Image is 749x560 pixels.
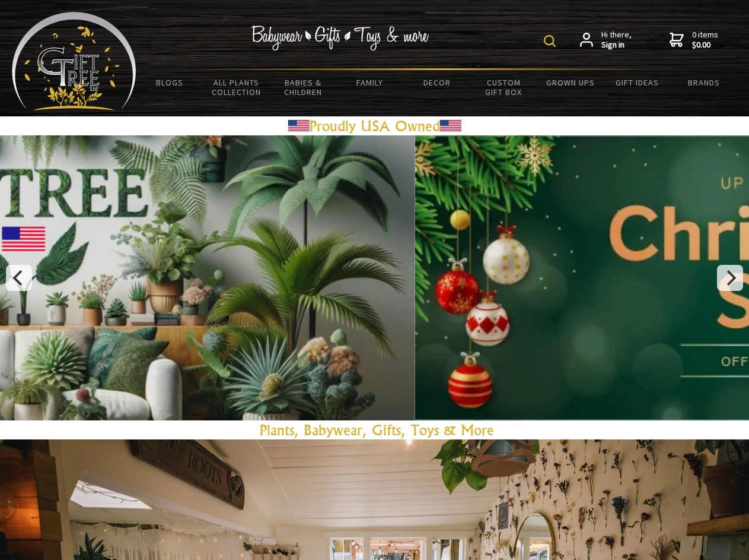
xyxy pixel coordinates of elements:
[136,70,203,95] a: BLOGS
[544,35,556,47] img: product search
[601,40,632,50] strong: Sign in
[692,29,718,50] span: 0 items
[537,70,604,95] a: Grown Ups
[310,117,440,135] a: Proudly USA Owned
[604,70,671,95] a: Gift Ideas
[203,70,270,105] a: All Plants Collection
[6,265,32,291] button: Previous
[717,265,743,291] button: Next
[671,70,738,95] a: Brands
[692,40,718,50] strong: $0.00
[270,70,337,105] a: Babies & Children
[580,30,632,50] a: Hi there,Sign in
[670,30,718,50] a: 0 items$0.00
[403,70,470,95] a: Decor
[470,70,537,105] a: Custom Gift Box
[251,26,429,50] img: Babywear - Gifts - Toys & more
[260,421,487,439] a: Plants, Babywear, Gifts, Toys & Mor
[601,30,632,50] span: Hi there,
[12,12,136,110] img: Babyware - Gifts - Toys and more...
[337,70,404,95] a: Family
